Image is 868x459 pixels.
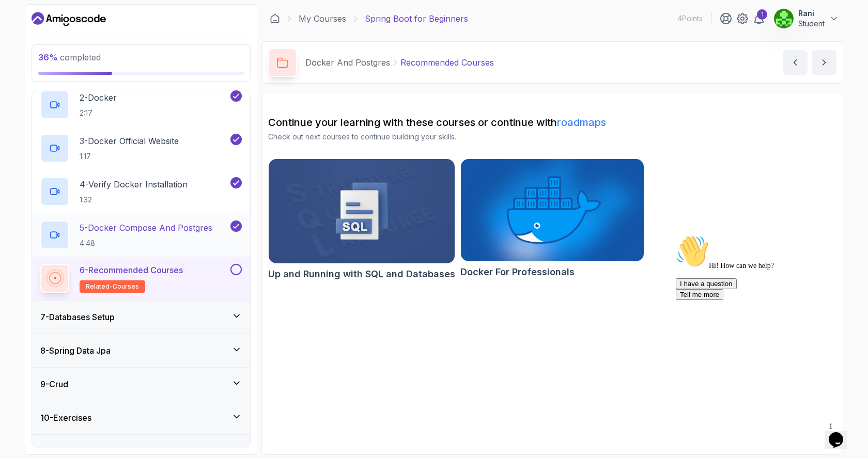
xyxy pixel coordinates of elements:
button: 8-Spring Data Jpa [32,334,250,367]
span: completed [38,52,101,62]
a: 1 [753,12,765,25]
p: Recommended Courses [400,56,494,69]
h3: 7 - Databases Setup [40,311,115,323]
h3: 8 - Spring Data Jpa [40,344,111,357]
iframe: chat widget [825,418,858,449]
button: 7-Databases Setup [32,300,250,334]
p: Spring Boot for Beginners [365,12,468,25]
p: 6 - Recommended Courses [80,264,183,276]
p: 4:48 [80,238,212,248]
p: 3 - Docker Official Website [80,135,179,147]
p: 5 - Docker Compose And Postgres [80,221,212,234]
h2: Docker For Professionals [460,265,575,279]
button: 6-Recommended Coursesrelated-courses [40,264,242,293]
div: 1 [757,9,767,20]
a: Dashboard [32,11,106,27]
h2: Continue your learning with these courses or continue with [268,115,836,130]
button: next content [812,50,836,75]
p: 1:17 [80,151,179,162]
p: Student [798,19,825,29]
img: user profile image [774,9,794,28]
h2: Up and Running with SQL and Databases [268,267,455,281]
button: 10-Exercises [32,401,250,434]
p: Rani [798,8,825,19]
p: Docker And Postgres [305,56,390,69]
h3: 10 - Exercises [40,411,91,424]
img: :wave: [4,4,37,37]
button: 4-Verify Docker Installation1:32 [40,177,242,206]
p: 1:32 [80,195,188,205]
p: 4 - Verify Docker Installation [80,178,188,191]
a: Up and Running with SQL and Databases cardUp and Running with SQL and Databases [268,159,455,281]
span: related-courses [86,282,139,291]
a: Docker For Professionals cardDocker For Professionals [460,159,644,279]
div: 👋Hi! How can we help?I have a questionTell me more [4,4,190,69]
img: Docker For Professionals card [461,159,644,261]
p: Check out next courses to continue building your skills. [268,132,836,142]
span: Hi! How can we help? [4,31,102,39]
a: My Courses [299,12,346,25]
img: Up and Running with SQL and Databases card [269,159,455,263]
button: 5-Docker Compose And Postgres4:48 [40,220,242,249]
button: user profile imageRaniStudent [773,8,839,29]
button: I have a question [4,48,65,58]
a: roadmaps [557,116,606,129]
iframe: chat widget [672,231,858,413]
p: 2:17 [80,108,117,118]
button: Tell me more [4,58,52,69]
span: 36 % [38,52,58,62]
h3: 9 - Crud [40,378,68,390]
p: 4 Points [677,13,703,24]
h3: 11 - Artificial Intelligence [40,445,131,457]
button: 3-Docker Official Website1:17 [40,134,242,163]
p: 2 - Docker [80,91,117,104]
button: 9-Crud [32,368,250,401]
button: 2-Docker2:17 [40,90,242,119]
a: Dashboard [270,13,280,24]
button: previous content [783,50,808,75]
